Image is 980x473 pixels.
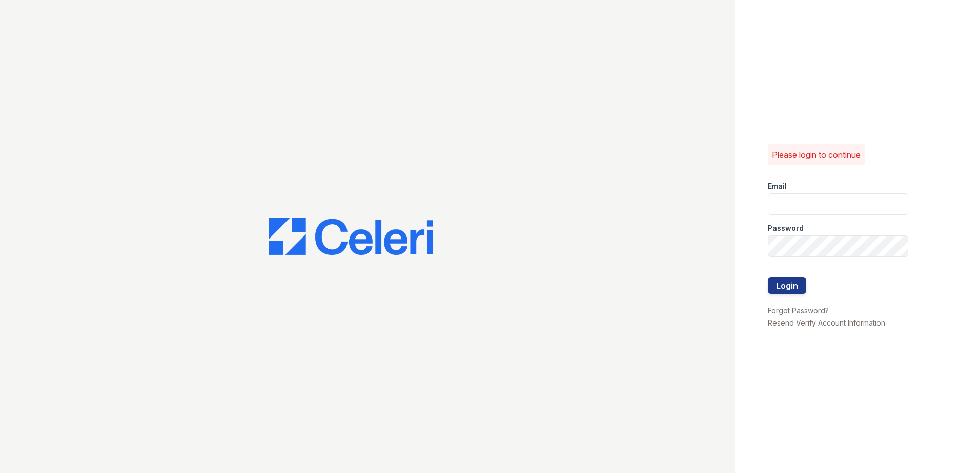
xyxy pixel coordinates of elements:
label: Password [768,223,804,233]
label: Email [768,181,787,191]
a: Resend Verify Account Information [768,318,885,327]
img: CE_Logo_Blue-a8612792a0a2168367f1c8372b55b34899dd931a85d93a1a3d3e32e68fde9ad4.png [269,218,433,255]
a: Forgot Password? [768,306,829,315]
button: Login [768,277,806,294]
p: Please login to continue [772,148,861,161]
